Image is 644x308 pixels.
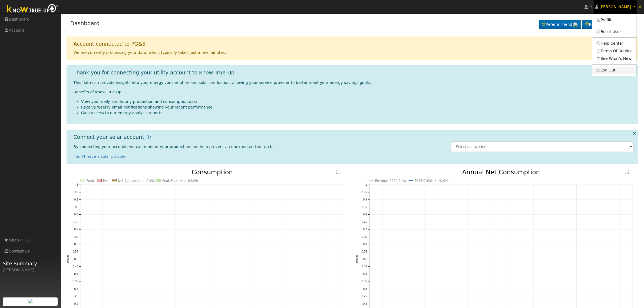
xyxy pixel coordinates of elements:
[365,183,367,186] text: 1
[74,243,78,246] text: 0.6
[462,169,540,176] text: Annual Net Consumption
[363,198,367,201] text: 0.9
[74,41,146,47] h1: Account connected to PG&E
[375,179,408,183] text: Previous 2024 0 kWh
[72,221,78,224] text: 0.75
[363,273,367,276] text: 0.4
[582,20,635,29] a: Request a Cleaning
[625,169,629,174] text: 
[361,206,367,209] text: 0.85
[592,28,636,35] a: Reset User
[74,302,78,305] text: 0.2
[81,110,634,116] li: Gain access to our energy analysis reports
[74,89,634,95] p: Benefits of Know True-Up:
[118,179,156,183] text: Net Consumption 0 kWh
[72,280,78,283] text: 0.35
[81,104,634,110] li: Receive weekly email notifications showing your recent performance
[28,299,32,303] img: retrieve
[592,40,636,47] a: Help Center
[70,20,100,27] a: Dashboard
[361,265,367,268] text: 0.45
[72,191,78,194] text: 0.95
[451,141,634,152] input: Select an Inverter
[72,295,78,298] text: 0.25
[4,3,61,15] img: Know True-Up
[361,250,367,253] text: 0.55
[363,228,367,231] text: 0.7
[72,206,78,209] text: 0.85
[74,134,144,140] h1: Connect your solar account
[592,67,636,74] a: Log Out
[162,179,198,183] text: Peak Push Hour 0 kWh
[74,198,78,201] text: 0.9
[599,5,631,9] span: [PERSON_NAME]
[414,179,451,183] text: 2025 0 kWh [ +0.0% ]
[363,243,367,246] text: 0.6
[86,179,94,183] text: Push
[363,287,367,290] text: 0.3
[592,16,636,24] a: Profile
[355,255,359,263] text: kWh
[361,221,367,224] text: 0.75
[361,280,367,283] text: 0.35
[3,260,58,267] span: Site Summary
[361,191,367,194] text: 0.95
[573,22,578,27] img: retrieve
[74,228,78,231] text: 0.7
[103,179,108,183] text: Pull
[81,99,634,104] li: View your daily and hourly production and consumption data
[74,70,236,76] h1: Thank you for connecting your utility account to Know True-Up.
[74,145,277,149] span: By connecting your account, we can monitor your production and help prevent an unexpected true-up...
[74,154,127,159] a: I don't have a solar provider
[592,47,636,55] a: Terms Of Service
[592,55,636,62] a: See What's New
[72,235,78,238] text: 0.65
[74,80,371,85] span: This data can provide insights into your energy consumption and solar production, allowing your s...
[66,255,70,263] text: kWh
[77,183,78,186] text: 1
[638,4,643,10] span: ×
[74,273,78,276] text: 0.4
[191,169,233,176] text: Consumption
[74,50,226,55] span: We are currently processing your data, which typically takes just a few minutes.
[363,258,367,261] text: 0.5
[3,267,58,273] div: [PERSON_NAME]
[74,258,78,261] text: 0.5
[539,20,581,29] a: Refer a Friend
[363,302,367,305] text: 0.2
[72,250,78,253] text: 0.55
[74,287,78,290] text: 0.3
[361,295,367,298] text: 0.25
[363,213,367,216] text: 0.8
[361,235,367,238] text: 0.65
[336,169,340,174] text: 
[74,213,78,216] text: 0.8
[72,265,78,268] text: 0.45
